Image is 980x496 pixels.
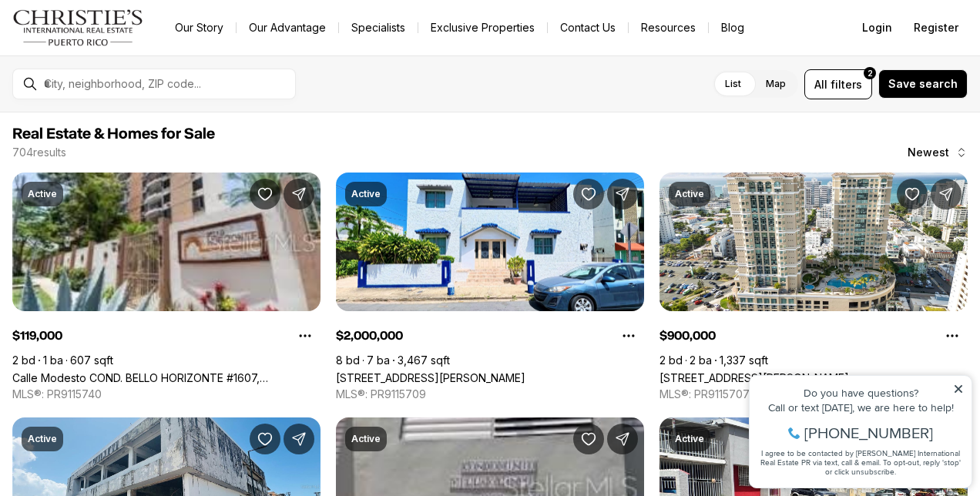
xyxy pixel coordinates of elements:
[675,433,704,445] p: Active
[250,179,280,209] button: Save Property: Calle Modesto COND. BELLO HORIZONTE #1607
[868,67,873,79] span: 2
[753,70,798,98] label: Map
[888,78,958,90] span: Save search
[914,22,958,34] span: Register
[607,179,638,209] button: Share Property
[12,126,215,142] span: Real Estate & Homes for Sale
[336,371,525,384] a: 1 PLACID COURT #71, SAN JUAN PR, 00907
[351,188,381,200] p: Active
[351,433,381,445] p: Active
[862,22,892,34] span: Login
[613,320,644,351] button: Property options
[937,320,968,351] button: Property options
[908,146,949,159] span: Newest
[713,70,753,98] label: List
[12,146,66,159] p: 704 results
[63,72,192,88] span: [PHONE_NUMBER]
[675,188,704,200] p: Active
[659,371,849,384] a: 103 AVENIDA DE DIEGO #1801, SAN JUAN PR, 00911
[548,17,628,39] button: Contact Us
[12,9,144,46] img: logo
[904,12,968,43] button: Register
[831,76,862,92] span: filters
[339,17,418,39] a: Specialists
[897,179,928,209] button: Save Property: 103 AVENIDA DE DIEGO #1801
[931,179,962,209] button: Share Property
[418,17,547,39] a: Exclusive Properties
[607,424,638,454] button: Share Property
[709,17,757,39] a: Blog
[19,95,220,124] span: I agree to be contacted by [PERSON_NAME] International Real Estate PR via text, call & email. To ...
[284,424,314,454] button: Share Property
[16,49,223,60] div: Call or text [DATE], we are here to help!
[290,320,321,351] button: Property options
[573,179,604,209] button: Save Property: 1 PLACID COURT #71
[163,17,236,39] a: Our Story
[853,12,901,43] button: Login
[573,424,604,454] button: Save Property: Apt. 2-G COND. VILLA OLIMPICA #2G
[878,69,968,99] button: Save search
[250,424,280,454] button: Save Property: CALLE PROGRESO Y TREN
[629,17,708,39] a: Resources
[804,69,872,99] button: Allfilters2
[898,137,977,168] button: Newest
[814,76,827,92] span: All
[284,179,314,209] button: Share Property
[28,188,57,200] p: Active
[28,433,57,445] p: Active
[12,371,321,384] a: Calle Modesto COND. BELLO HORIZONTE #1607, SAN JUAN PR, 00924
[16,35,223,45] div: Do you have questions?
[237,17,338,39] a: Our Advantage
